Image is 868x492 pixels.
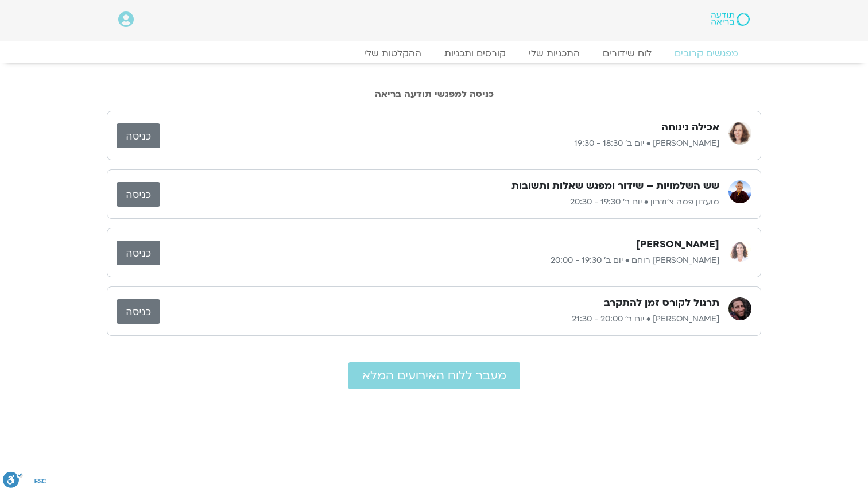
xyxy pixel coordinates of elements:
[118,48,750,59] nav: Menu
[728,180,751,203] img: מועדון פמה צ'ודרון
[604,296,719,310] h3: תרגול לקורס זמן להתקרב
[352,48,433,59] a: ההקלטות שלי
[160,312,719,326] p: [PERSON_NAME] • יום ב׳ 20:00 - 21:30
[728,122,751,145] img: נעמה כהן
[348,362,520,389] a: מעבר ללוח האירועים המלא
[160,254,719,268] p: [PERSON_NAME] רוחם • יום ב׳ 19:30 - 20:00
[117,241,160,265] a: כניסה
[591,48,663,59] a: לוח שידורים
[117,123,160,148] a: כניסה
[636,238,719,251] h3: [PERSON_NAME]
[117,182,160,207] a: כניסה
[160,195,719,209] p: מועדון פמה צ'ודרון • יום ב׳ 19:30 - 20:30
[117,299,160,324] a: כניסה
[160,137,719,150] p: [PERSON_NAME] • יום ב׳ 18:30 - 19:30
[663,48,750,59] a: מפגשים קרובים
[433,48,517,59] a: קורסים ותכניות
[728,239,751,262] img: אורנה סמלסון רוחם
[107,89,761,99] h2: כניסה למפגשי תודעה בריאה
[661,121,719,134] h3: אכילה נינוחה
[362,369,506,382] span: מעבר ללוח האירועים המלא
[728,297,751,320] img: בן קמינסקי
[511,179,719,193] h3: שש השלמויות – שידור ומפגש שאלות ותשובות
[517,48,591,59] a: התכניות שלי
